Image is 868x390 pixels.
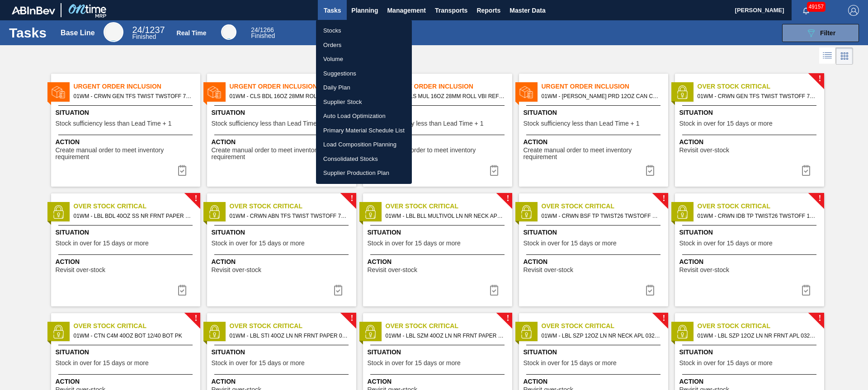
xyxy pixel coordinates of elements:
a: Daily Plan [316,80,412,95]
a: Orders [316,38,412,52]
a: Consolidated Stocks [316,152,412,166]
a: Primary Material Schedule List [316,123,412,138]
a: Load Composition Planning [316,137,412,152]
a: Auto Load Optimization [316,109,412,123]
a: Stocks [316,23,412,38]
a: Supplier Stock [316,95,412,109]
a: Volume [316,52,412,66]
a: Suggestions [316,66,412,81]
a: Supplier Production Plan [316,166,412,180]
